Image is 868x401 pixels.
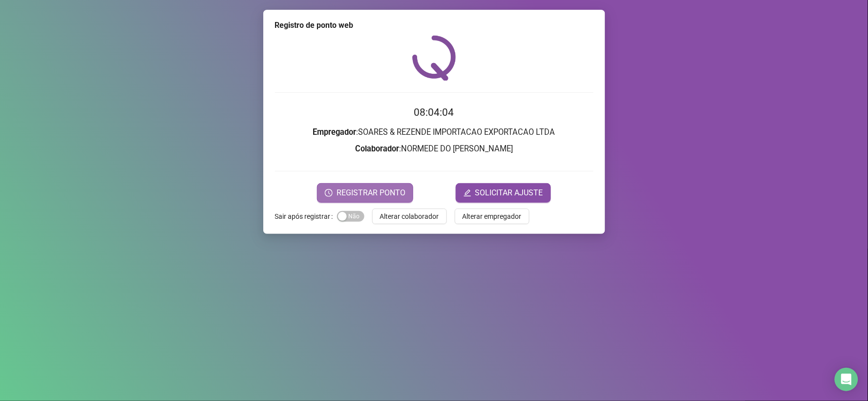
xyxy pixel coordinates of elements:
[325,189,333,197] span: clock-circle
[835,368,858,391] div: Open Intercom Messenger
[372,209,447,224] button: Alterar colaborador
[455,209,529,224] button: Alterar empregador
[463,211,522,222] span: Alterar empregador
[380,211,439,222] span: Alterar colaborador
[313,127,357,137] strong: Empregador
[317,183,413,203] button: REGISTRAR PONTO
[275,143,593,155] h3: : NORMEDE DO [PERSON_NAME]
[355,144,399,153] strong: Colaborador
[275,20,593,31] div: Registro de ponto web
[456,183,551,203] button: editSOLICITAR AJUSTE
[475,187,543,199] span: SOLICITAR AJUSTE
[275,126,593,139] h3: : SOARES & REZENDE IMPORTACAO EXPORTACAO LTDA
[412,35,456,81] img: QRPoint
[414,106,454,118] time: 08:04:04
[337,187,405,199] span: REGISTRAR PONTO
[275,209,337,224] label: Sair após registrar
[464,189,471,197] span: edit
